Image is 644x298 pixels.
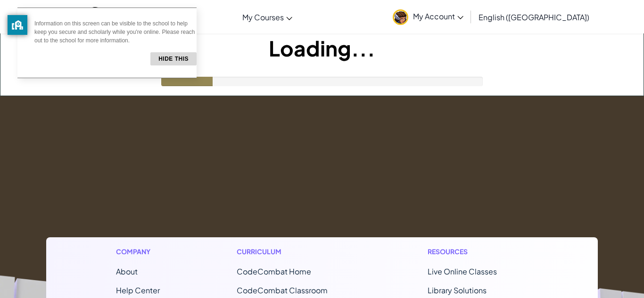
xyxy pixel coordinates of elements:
[474,4,594,30] a: English ([GEOGRAPHIC_DATA])
[34,19,197,45] p: Information on this screen can be visible to the school to help keep you secure and scholarly whi...
[428,285,487,295] a: Library Solutions
[57,7,140,26] img: CodeCombat logo
[413,11,463,21] span: My Account
[238,4,297,30] a: My Courses
[479,12,589,22] span: English ([GEOGRAPHIC_DATA])
[237,285,328,295] a: CodeCombat Classroom
[242,12,284,22] span: My Courses
[428,266,497,276] a: Live Online Classes
[393,9,408,25] img: avatar
[116,266,138,276] a: About
[150,52,197,65] button: Hide this
[237,247,351,257] h1: Curriculum
[116,285,160,295] a: Help Center
[388,2,468,32] a: My Account
[428,247,528,257] h1: Resources
[116,247,160,257] h1: Company
[0,33,644,63] h1: Loading...
[8,15,27,35] button: privacy banner
[237,266,311,276] span: CodeCombat Home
